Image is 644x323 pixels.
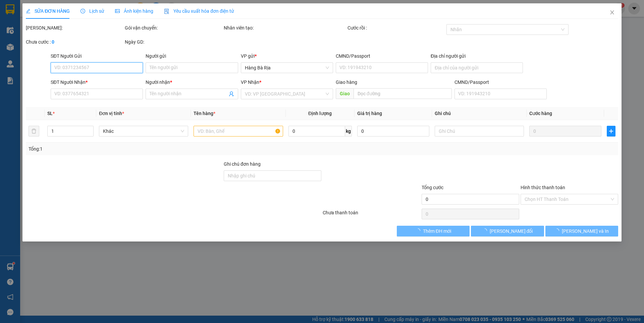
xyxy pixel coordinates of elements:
span: Đơn vị tính [99,111,124,116]
span: environment [3,37,8,42]
img: icon [164,9,169,14]
span: edit [26,9,31,13]
input: Địa chỉ của người gửi [431,62,523,73]
input: Ghi chú đơn hàng [224,170,321,181]
span: SL [47,111,53,116]
input: Ghi Chú [435,126,524,137]
span: picture [115,9,120,13]
span: Lịch sử [80,8,104,14]
div: Chưa thanh toán [322,209,421,221]
span: Thêm ĐH mới [423,227,451,235]
span: Ảnh kiện hàng [115,8,153,14]
div: VP gửi [241,52,333,60]
label: Ghi chú đơn hàng [224,161,261,167]
span: loading [416,228,423,233]
span: environment [46,37,51,42]
input: VD: Bàn, Ghế [194,126,283,137]
div: Tổng: 1 [29,145,249,153]
button: plus [607,126,615,137]
div: Người nhận [146,78,238,86]
div: Gói vận chuyển: [125,24,222,32]
span: Tổng cước [422,185,443,190]
span: Tên hàng [194,111,215,116]
div: Nhân viên tạo: [224,24,346,32]
span: Yêu cầu xuất hóa đơn điện tử [164,8,234,14]
span: VP Nhận [241,79,259,85]
b: QL51, PPhước Trung, TPBà Rịa [3,37,39,50]
input: 0 [529,126,601,137]
span: [PERSON_NAME] đổi [490,227,533,235]
img: logo.jpg [3,3,27,27]
span: clock-circle [80,9,85,13]
li: VP 93 NTB Q1 [46,29,89,36]
span: [PERSON_NAME] và In [562,227,609,235]
span: Khác [103,126,184,136]
div: SĐT Người Gửi [51,52,143,60]
span: Giá trị hàng [357,111,382,116]
span: loading [482,228,490,233]
b: 0 [52,39,54,45]
div: SĐT Người Nhận [51,78,143,86]
div: [PERSON_NAME]: [26,24,123,32]
label: Hình thức thanh toán [521,185,565,190]
li: Hoa Mai [3,3,97,16]
div: Địa chỉ người gửi [431,52,523,60]
input: Dọc đường [354,88,452,99]
button: delete [29,126,39,137]
div: CMND/Passport [336,52,428,60]
span: Cước hàng [529,111,552,116]
div: Ngày GD: [125,38,222,46]
span: Giao [336,88,354,99]
div: Người gửi [146,52,238,60]
button: [PERSON_NAME] và In [545,226,618,236]
span: Giao hàng [336,79,357,85]
div: Cước rồi : [347,24,445,32]
button: [PERSON_NAME] đổi [471,226,544,236]
span: close [609,10,615,15]
th: Ghi chú [432,107,527,120]
span: loading [554,228,562,233]
div: Chưa cước : [26,38,123,46]
span: user-add [229,91,234,97]
button: Close [603,3,622,22]
button: Thêm ĐH mới [397,226,470,236]
span: kg [345,126,352,137]
span: Hàng Bà Rịa [245,63,329,73]
span: plus [607,128,615,134]
div: CMND/Passport [454,78,547,86]
span: Định lượng [308,111,332,116]
span: SỬA ĐƠN HÀNG [26,8,70,14]
li: VP Hàng Bà Rịa [3,29,46,36]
